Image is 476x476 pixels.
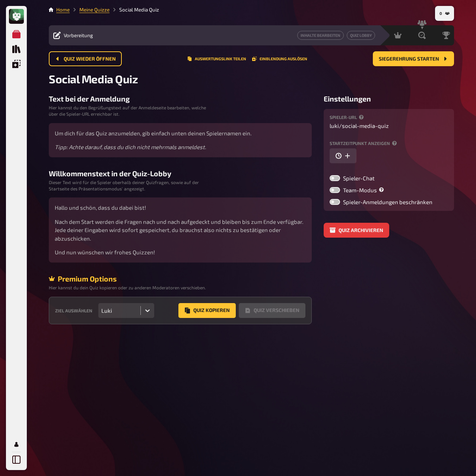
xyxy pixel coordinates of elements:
[330,115,448,119] label: Spieler-URL
[9,57,24,71] a: Einblendungen
[55,129,306,138] p: Um dich für das Quiz anzumelden, gib einfach unten deinen Spielernamen ein.
[379,57,439,62] span: Siegerehrung starten
[49,274,312,283] div: Premium Options
[324,94,454,103] h3: Einstellungen
[297,31,344,40] a: Inhalte Bearbeiten
[64,57,116,62] span: Quiz wieder öffnen
[9,437,24,452] a: Mein Konto
[49,169,312,178] h3: Willkommenstext in der Quiz-Lobby
[49,179,207,192] small: Dieser Text wird für die Spieler oberhalb deiner Quizfragen, sowie auf der Startseite des Präsent...
[178,303,236,318] button: Quiz Kopieren
[187,57,246,61] button: Teile diese URL mit Leuten, die dir bei der Auswertung helfen dürfen.
[49,51,122,66] button: Quiz wieder öffnen
[347,31,375,40] a: Quiz Lobby
[101,307,137,314] div: Luki
[330,115,448,129] div: luki /
[252,57,307,61] button: Einblendung auslösen
[64,32,93,38] span: Vorbereitung
[439,12,442,16] span: 0
[9,27,24,42] a: Meine Quizze
[55,248,306,257] p: Und nun wünschen wir frohes Quizzen!
[55,218,306,243] p: Nach dem Start werden die Fragen nach und nach aufgedeckt und bleiben bis zum Ende verfügbar. Jed...
[55,203,306,212] p: Hallo und schön, dass du dabei bist!
[342,122,389,129] span: social-media-quiz
[79,7,110,13] a: Meine Quizze
[324,223,389,238] button: Quiz archivieren
[330,141,448,145] label: Startzeitpunkt anzeigen
[55,144,206,150] i: Tipp: Achte darauf, dass du dich nicht mehrmals anmeldest.
[330,199,432,205] label: Spieler-Anmeldungen beschränken
[49,104,207,117] small: Hier kannst du den Begrüßungstext auf der Anmeldeseite bearbeiten, welche über die Spieler-URL er...
[373,51,454,66] button: Siegerehrung starten
[239,303,305,318] button: Quiz Verschieben
[56,7,70,13] a: Home
[49,284,207,291] small: Hier kannst du dein Quiz kopieren oder zu anderen Moderatoren verschieben.
[55,308,92,313] label: Ziel auswählen
[49,94,312,103] h3: Text bei der Anmeldung
[330,175,375,181] label: Spieler-Chat
[49,72,138,86] span: Social Media Quiz
[437,7,453,19] button: 0
[9,42,24,57] a: Quiz Sammlung
[70,6,110,13] li: Meine Quizze
[110,6,159,13] li: Social Media Quiz
[343,187,386,193] span: Team-Modus
[56,6,70,13] li: Home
